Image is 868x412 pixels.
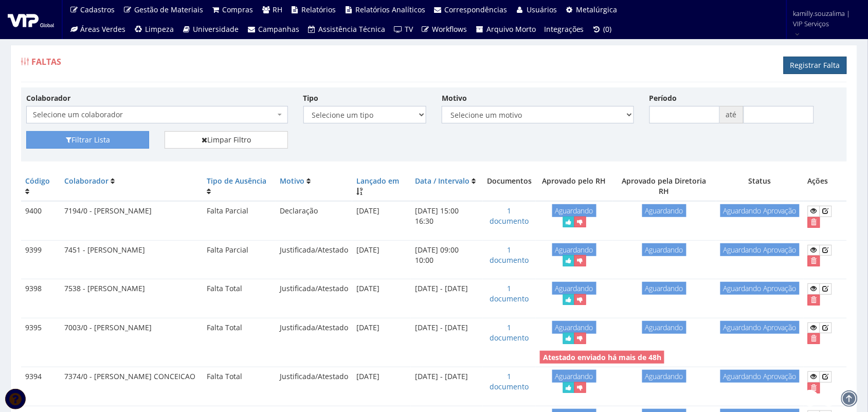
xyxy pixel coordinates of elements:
[552,243,596,256] span: Aguardando
[720,243,800,256] span: Aguardando Aprovação
[552,204,596,217] span: Aguardando
[60,240,203,271] td: 7451 - [PERSON_NAME]
[134,5,203,14] span: Gestão de Materiais
[276,367,352,398] td: Justificada/Atestado
[352,318,411,348] td: [DATE]
[411,367,482,398] td: [DATE] - [DATE]
[223,5,254,14] span: Compras
[145,24,174,34] span: Limpeza
[258,24,299,34] span: Campanhas
[25,176,50,186] a: Código
[352,367,411,398] td: [DATE]
[720,106,744,123] span: até
[26,131,149,149] button: Filtrar Lista
[716,172,804,201] th: Status
[804,172,847,201] th: Ações
[720,370,800,383] span: Aguardando Aprovação
[390,20,418,39] a: TV
[8,12,54,27] img: logo
[356,176,399,186] a: Lançado em
[165,131,287,149] a: Limpar Filtro
[81,5,115,14] span: Cadastros
[21,279,60,310] td: 9398
[276,240,352,271] td: Justificada/Atestado
[784,57,847,74] a: Registrar Falta
[203,318,276,348] td: Falta Total
[642,243,686,256] span: Aguardando
[65,20,130,39] a: Áreas Verdes
[536,172,612,201] th: Aprovado pelo RH
[60,201,203,232] td: 7194/0 - [PERSON_NAME]
[203,240,276,271] td: Falta Parcial
[720,204,800,217] span: Aguardando Aprovação
[302,5,336,14] span: Relatórios
[64,176,109,186] a: Colaborador
[60,318,203,348] td: 7003/0 - [PERSON_NAME]
[31,56,61,67] span: Faltas
[352,279,411,310] td: [DATE]
[207,176,266,186] a: Tipo de Ausência
[303,20,390,39] a: Assistência Técnica
[21,201,60,232] td: 9400
[411,201,482,232] td: [DATE] 15:00 16:30
[303,93,319,103] label: Tipo
[432,24,467,34] span: Workflows
[490,283,529,303] a: 1 documento
[26,93,70,103] label: Colaborador
[178,20,243,39] a: Universidade
[445,5,508,14] span: Correspondências
[540,20,588,39] a: Integrações
[203,279,276,310] td: Falta Total
[552,282,596,295] span: Aguardando
[26,106,288,123] span: Selecione um colaborador
[203,367,276,398] td: Falta Total
[411,318,482,348] td: [DATE] - [DATE]
[490,206,529,226] a: 1 documento
[415,176,469,186] a: Data / Intervalo
[552,370,596,383] span: Aguardando
[276,318,352,348] td: Justificada/Atestado
[472,20,540,39] a: Arquivo Morto
[130,20,178,39] a: Limpeza
[411,240,482,271] td: [DATE] 09:00 10:00
[490,371,529,391] a: 1 documento
[203,201,276,232] td: Falta Parcial
[60,367,203,398] td: 7374/0 - [PERSON_NAME] CONCEICAO
[793,8,855,29] span: kamilly.souzalima | VIP Serviços
[352,240,411,271] td: [DATE]
[352,201,411,232] td: [DATE]
[276,279,352,310] td: Justificada/Atestado
[355,5,425,14] span: Relatórios Analíticos
[642,282,686,295] span: Aguardando
[720,282,800,295] span: Aguardando Aprovação
[527,5,557,14] span: Usuários
[33,110,275,120] span: Selecione um colaborador
[60,279,203,310] td: 7538 - [PERSON_NAME]
[604,24,612,34] span: (0)
[543,352,661,362] strong: Atestado enviado há mais de 48h
[552,321,596,334] span: Aguardando
[81,24,126,34] span: Áreas Verdes
[490,245,529,265] a: 1 documento
[588,20,616,39] a: (0)
[273,5,282,14] span: RH
[21,367,60,398] td: 9394
[642,321,686,334] span: Aguardando
[612,172,716,201] th: Aprovado pela Diretoria RH
[642,370,686,383] span: Aguardando
[442,93,467,103] label: Motivo
[21,240,60,271] td: 9399
[642,204,686,217] span: Aguardando
[243,20,304,39] a: Campanhas
[276,201,352,232] td: Declaração
[486,24,536,34] span: Arquivo Morto
[280,176,304,186] a: Motivo
[483,172,536,201] th: Documentos
[720,321,800,334] span: Aguardando Aprovação
[490,323,529,343] a: 1 documento
[319,24,386,34] span: Assistência Técnica
[417,20,472,39] a: Workflows
[193,24,239,34] span: Universidade
[405,24,413,34] span: TV
[649,93,677,103] label: Período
